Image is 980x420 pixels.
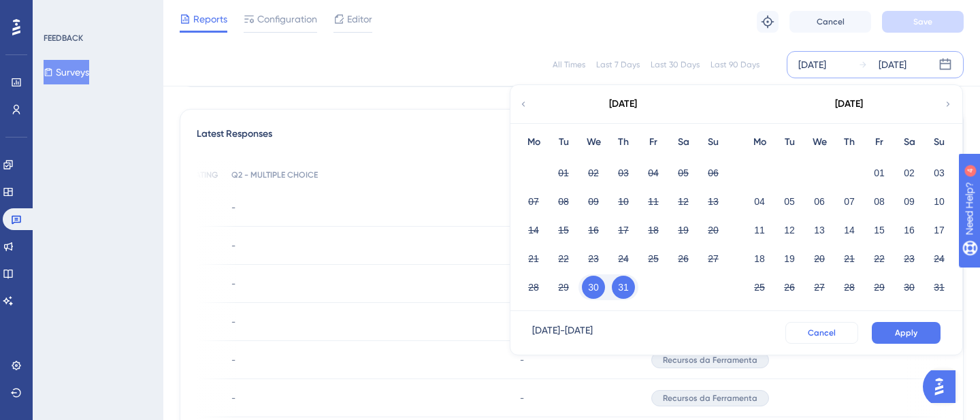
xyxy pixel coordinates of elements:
[923,366,964,407] iframe: UserGuiding AI Assistant Launcher
[868,219,891,242] button: 15
[882,11,964,33] button: Save
[868,276,891,299] button: 29
[913,16,932,27] span: Save
[44,33,83,44] div: FEEDBACK
[596,59,640,70] div: Last 7 Days
[552,276,575,299] button: 29
[582,247,605,270] button: 23
[642,190,665,213] button: 11
[522,247,545,270] button: 21
[582,190,605,213] button: 09
[702,161,725,184] button: 06
[808,327,836,338] span: Cancel
[898,161,921,184] button: 02
[608,134,638,150] div: Th
[552,247,575,270] button: 22
[778,219,801,242] button: 12
[872,322,941,344] button: Apply
[838,276,861,299] button: 28
[928,219,951,242] button: 17
[894,134,924,150] div: Sa
[582,276,605,299] button: 30
[612,247,635,270] button: 24
[868,247,891,270] button: 22
[864,134,894,150] div: Fr
[702,190,725,213] button: 13
[651,59,700,70] div: Last 30 Days
[612,276,635,299] button: 31
[553,59,585,70] div: All Times
[231,240,235,251] span: -
[808,190,831,213] button: 06
[582,161,605,184] button: 02
[698,134,728,150] div: Su
[808,247,831,270] button: 20
[532,322,593,344] div: [DATE] - [DATE]
[868,161,891,184] button: 01
[672,190,695,213] button: 12
[778,276,801,299] button: 26
[702,219,725,242] button: 20
[895,327,917,338] span: Apply
[838,190,861,213] button: 07
[898,219,921,242] button: 16
[808,276,831,299] button: 27
[778,190,801,213] button: 05
[642,247,665,270] button: 25
[193,11,227,27] span: Reports
[817,16,845,27] span: Cancel
[838,219,861,242] button: 14
[748,247,771,270] button: 18
[808,219,831,242] button: 13
[928,190,951,213] button: 10
[785,322,858,344] button: Cancel
[745,134,774,150] div: Mo
[612,161,635,184] button: 03
[231,278,235,289] span: -
[748,190,771,213] button: 04
[522,219,545,242] button: 14
[668,134,698,150] div: Sa
[834,134,864,150] div: Th
[609,96,637,112] div: [DATE]
[520,393,524,404] span: -
[257,11,317,27] span: Configuration
[552,219,575,242] button: 15
[95,7,99,18] div: 4
[197,126,272,150] span: Latest Responses
[774,134,804,150] div: Tu
[672,161,695,184] button: 05
[522,276,545,299] button: 28
[710,59,759,70] div: Last 90 Days
[638,134,668,150] div: Fr
[879,56,906,73] div: [DATE]
[552,190,575,213] button: 08
[231,393,235,404] span: -
[578,134,608,150] div: We
[231,355,235,366] span: -
[778,247,801,270] button: 19
[868,190,891,213] button: 08
[663,355,757,366] span: Recursos da Ferramenta
[898,276,921,299] button: 30
[612,219,635,242] button: 17
[928,247,951,270] button: 24
[898,190,921,213] button: 09
[642,161,665,184] button: 04
[789,11,871,33] button: Cancel
[838,247,861,270] button: 21
[804,134,834,150] div: We
[898,247,921,270] button: 23
[748,276,771,299] button: 25
[522,190,545,213] button: 07
[520,355,524,366] span: -
[231,317,235,327] span: -
[642,219,665,242] button: 18
[672,247,695,270] button: 26
[519,134,549,150] div: Mo
[928,276,951,299] button: 31
[582,219,605,242] button: 16
[552,161,575,184] button: 01
[612,190,635,213] button: 10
